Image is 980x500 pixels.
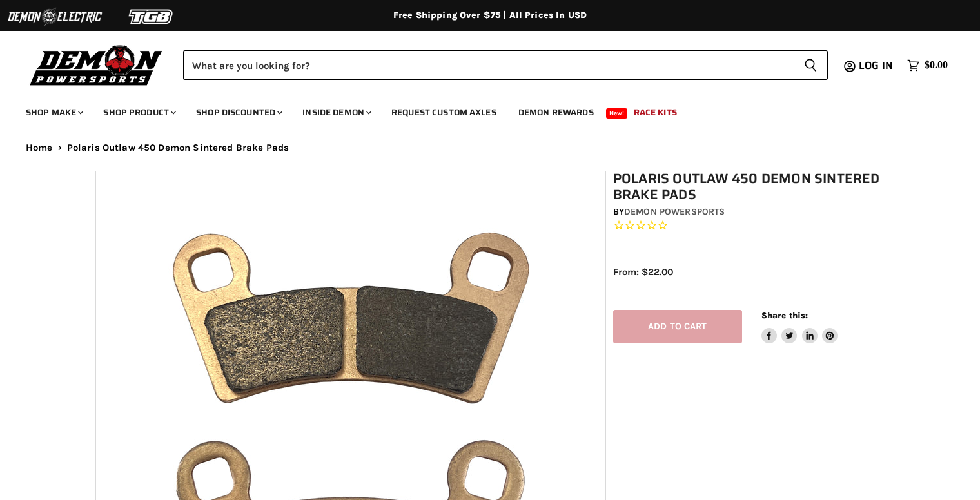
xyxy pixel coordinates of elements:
[613,171,892,203] h1: Polaris Outlaw 450 Demon Sintered Brake Pads
[624,99,687,126] a: Race Kits
[794,50,828,80] button: Search
[103,5,200,29] img: TGB Logo 2
[509,99,603,126] a: Demon Rewards
[901,56,954,75] a: $0.00
[925,59,948,72] span: $0.00
[606,108,628,119] span: New!
[183,50,794,80] input: Search
[293,99,379,126] a: Inside Demon
[613,266,673,278] span: From: $22.00
[761,311,808,320] span: Share this:
[6,5,103,29] img: Demon Electric Logo 2
[67,142,289,153] span: Polaris Outlaw 450 Demon Sintered Brake Pads
[624,206,725,217] a: Demon Powersports
[382,99,506,126] a: Request Custom Axles
[186,99,290,126] a: Shop Discounted
[26,42,167,88] img: Demon Powersports
[26,142,53,153] a: Home
[16,99,91,126] a: Shop Make
[859,57,893,73] span: Log in
[613,219,892,233] span: Rated 0.0 out of 5 stars 0 reviews
[613,205,892,219] div: by
[183,50,828,80] form: Product
[853,60,901,72] a: Log in
[16,94,945,126] ul: Main menu
[761,310,838,344] aside: Share this:
[93,99,184,126] a: Shop Product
